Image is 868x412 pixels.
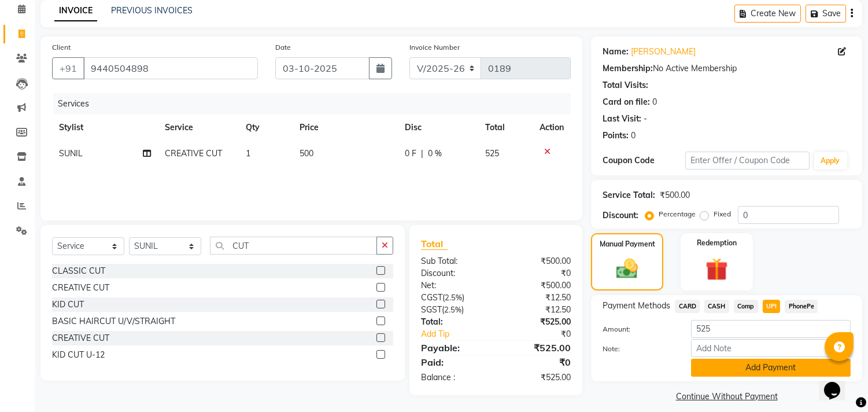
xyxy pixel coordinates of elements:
[293,115,398,141] th: Price
[52,57,84,79] button: +91
[660,189,690,201] div: ₹500.00
[600,239,655,249] label: Manual Payment
[165,148,222,159] span: CREATIVE CUT
[603,46,629,58] div: Name:
[675,300,700,313] span: CARD
[603,130,629,142] div: Points:
[52,115,158,141] th: Stylist
[510,328,580,340] div: ₹0
[496,255,580,267] div: ₹500.00
[785,300,818,313] span: PhonePe
[631,46,696,58] a: [PERSON_NAME]
[603,300,670,312] span: Payment Methods
[496,316,580,328] div: ₹525.00
[496,267,580,279] div: ₹0
[239,115,293,141] th: Qty
[496,341,580,355] div: ₹525.00
[691,320,851,338] input: Amount
[412,371,496,384] div: Balance :
[496,304,580,316] div: ₹12.50
[210,237,377,255] input: Search or Scan
[52,282,109,294] div: CREATIVE CUT
[412,316,496,328] div: Total:
[52,349,105,361] div: KID CUT U-12
[412,255,496,267] div: Sub Total:
[444,305,461,314] span: 2.5%
[496,371,580,384] div: ₹525.00
[412,279,496,292] div: Net:
[421,148,423,160] span: |
[593,391,860,403] a: Continue Without Payment
[52,299,84,311] div: KID CUT
[603,62,653,75] div: Membership:
[246,148,250,159] span: 1
[54,1,97,21] a: INVOICE
[610,256,644,281] img: _cash.svg
[704,300,729,313] span: CASH
[691,359,851,377] button: Add Payment
[697,238,737,248] label: Redemption
[398,115,478,141] th: Disc
[53,93,579,115] div: Services
[478,115,533,141] th: Total
[659,209,696,219] label: Percentage
[421,304,442,315] span: SGST
[52,332,109,344] div: CREATIVE CUT
[275,42,291,53] label: Date
[644,113,647,125] div: -
[496,279,580,292] div: ₹500.00
[603,209,638,222] div: Discount:
[59,148,83,159] span: SUNIL
[485,148,499,159] span: 525
[83,57,258,79] input: Search by Name/Mobile/Email/Code
[734,5,801,23] button: Create New
[445,293,462,302] span: 2.5%
[699,255,735,284] img: _gift.svg
[412,328,510,340] a: Add Tip
[405,148,416,160] span: 0 F
[412,292,496,304] div: ( )
[603,62,851,75] div: No Active Membership
[533,115,571,141] th: Action
[52,42,71,53] label: Client
[814,152,847,170] button: Apply
[603,154,685,167] div: Coupon Code
[819,366,856,400] iframe: chat widget
[421,292,442,303] span: CGST
[158,115,239,141] th: Service
[52,315,175,328] div: BASIC HAIRCUT U/V/STRAIGHT
[603,189,655,201] div: Service Total:
[734,300,758,313] span: Comp
[631,130,636,142] div: 0
[428,148,442,160] span: 0 %
[421,238,448,250] span: Total
[52,265,105,277] div: CLASSIC CUT
[685,152,809,170] input: Enter Offer / Coupon Code
[412,267,496,279] div: Discount:
[496,292,580,304] div: ₹12.50
[594,324,682,334] label: Amount:
[496,355,580,369] div: ₹0
[412,341,496,355] div: Payable:
[409,42,460,53] label: Invoice Number
[594,344,682,354] label: Note:
[412,355,496,369] div: Paid:
[412,304,496,316] div: ( )
[603,113,641,125] div: Last Visit:
[763,300,781,313] span: UPI
[603,96,650,108] div: Card on file:
[652,96,657,108] div: 0
[806,5,846,23] button: Save
[603,79,648,91] div: Total Visits:
[111,5,193,16] a: PREVIOUS INVOICES
[691,339,851,357] input: Add Note
[300,148,313,159] span: 500
[714,209,731,219] label: Fixed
